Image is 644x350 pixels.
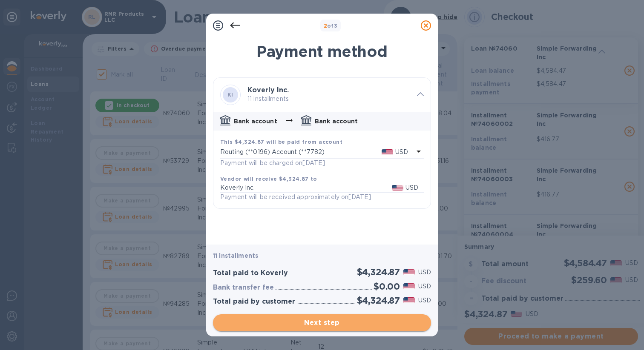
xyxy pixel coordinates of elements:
button: Next step [213,314,431,331]
p: USD [418,268,431,277]
h3: Total paid by customer [213,298,295,306]
span: 2 [324,23,327,29]
p: Bank account [234,117,277,125]
b: KI [227,91,233,98]
p: 11 installments [213,251,431,260]
img: USD [382,149,393,155]
b: This $4,324.87 will be paid from account [220,139,342,145]
p: Payment will be received approximately on [DATE] [220,193,371,202]
p: 11 installments [247,94,410,103]
span: Next step [220,318,424,328]
b: Koverly Inc. [247,86,289,94]
img: USD [392,185,403,191]
p: Bank account [315,117,358,125]
b: Vendor will receive $4,324.87 to [220,176,317,182]
p: Routing (**0196) Account (**7782) [220,148,382,157]
h2: $0.00 [374,281,400,292]
div: KIKoverly Inc.11 installments [213,78,431,112]
p: Payment will be charged on [DATE] [220,159,325,168]
img: USD [403,283,415,289]
img: USD [403,269,415,275]
p: Koverly Inc. [220,183,392,192]
img: USD [403,297,415,303]
h2: $4,324.87 [357,267,400,277]
p: USD [418,296,431,305]
h2: $4,324.87 [357,295,400,306]
h3: Bank transfer fee [213,284,274,292]
p: USD [418,282,431,291]
p: USD [405,183,418,192]
b: of 3 [324,23,338,29]
p: USD [395,148,408,157]
h3: Total paid to Koverly [213,269,288,277]
h1: Payment method [213,43,431,60]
